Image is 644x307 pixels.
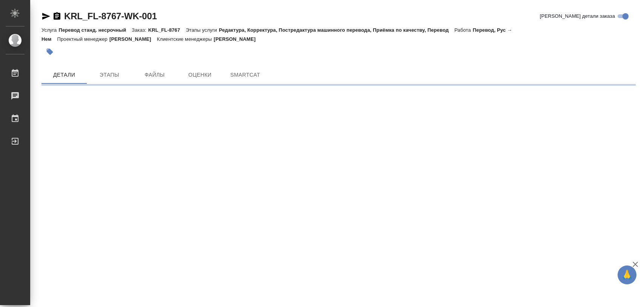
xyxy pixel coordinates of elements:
p: Услуга [41,27,58,33]
a: KRL_FL-8767-WK-001 [64,11,157,21]
span: 🙏 [621,267,633,283]
p: KRL_FL-8767 [148,27,186,33]
button: Скопировать ссылку для ЯМессенджера [41,12,51,21]
p: Заказ: [132,27,148,33]
p: [PERSON_NAME] [214,36,261,42]
span: SmartCat [227,70,263,80]
span: Файлы [137,70,173,80]
button: 🙏 [618,265,636,284]
p: [PERSON_NAME] [109,36,157,42]
span: Детали [46,70,82,80]
p: Перевод станд. несрочный [58,27,132,33]
p: Работа [454,27,473,33]
span: Оценки [182,70,218,80]
button: Скопировать ссылку [52,12,61,21]
p: Проектный менеджер [57,36,109,42]
span: [PERSON_NAME] детали заказа [540,12,615,20]
span: Этапы [91,70,128,80]
p: Редактура, Корректура, Постредактура машинного перевода, Приёмка по качеству, Перевод [219,27,454,33]
p: Этапы услуги [186,27,219,33]
button: Добавить тэг [41,43,58,60]
p: Клиентские менеджеры [157,36,214,42]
